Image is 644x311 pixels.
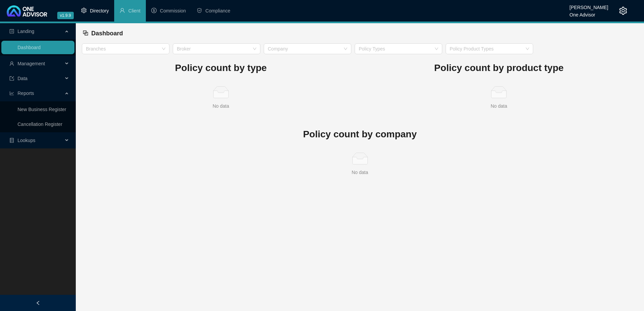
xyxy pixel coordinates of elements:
span: Lookups [18,138,35,143]
div: [PERSON_NAME] [570,2,608,9]
div: No data [85,169,635,176]
h1: Policy count by type [82,61,360,75]
span: left [36,301,40,305]
span: Directory [90,8,109,13]
span: user [120,8,125,13]
span: database [9,138,14,143]
span: Dashboard [91,30,123,37]
span: profile [9,29,14,34]
a: Cancellation Register [18,122,62,127]
div: No data [85,102,357,110]
span: dollar [151,8,157,13]
span: setting [619,7,627,15]
span: block [83,30,89,36]
a: New Business Register [18,107,66,112]
h1: Policy count by product type [360,61,638,75]
span: safety [197,8,202,13]
img: 2df55531c6924b55f21c4cf5d4484680-logo-light.svg [7,5,47,16]
span: Reports [18,91,34,96]
h1: Policy count by company [82,127,638,142]
div: No data [363,102,636,110]
span: user [9,61,14,66]
span: Commission [160,8,186,13]
span: setting [81,8,87,13]
span: import [9,76,14,81]
a: Dashboard [18,45,41,50]
span: v1.9.9 [57,12,74,19]
div: One Advisor [570,9,608,16]
span: line-chart [9,91,14,96]
span: Compliance [205,8,230,13]
span: Landing [18,29,34,34]
span: Data [18,76,28,81]
span: Management [18,61,45,66]
span: Client [128,8,140,13]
